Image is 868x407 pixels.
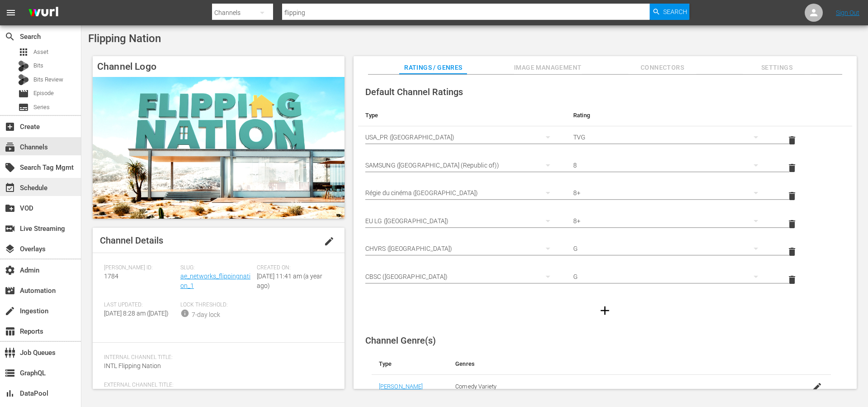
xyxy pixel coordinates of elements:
span: delete [787,246,797,257]
th: Type [358,105,566,126]
span: Job Queues [5,347,15,358]
span: delete [787,135,797,146]
div: Bits Review [18,74,29,85]
th: Rating [566,105,774,126]
span: Channel Genre(s) [365,335,436,346]
a: ae_networks_flippingnation_1 [180,273,250,289]
span: Image Management [514,62,582,73]
span: Search Tag Mgmt [5,162,15,173]
span: Series [18,102,29,113]
span: Lock Threshold: [180,302,252,309]
span: Reports [5,326,15,337]
button: delete [781,157,803,179]
span: External Channel Title: [104,382,329,389]
button: Search [650,4,689,20]
div: 7-day lock [192,310,220,320]
div: Bits [18,61,29,72]
span: delete [787,219,797,230]
table: simple table [358,105,852,293]
span: edit [324,236,335,247]
button: delete [781,213,803,235]
div: EU LG ([GEOGRAPHIC_DATA]) [365,208,559,234]
div: CHVRS ([GEOGRAPHIC_DATA]) [365,236,559,261]
img: ans4CAIJ8jUAAAAAAAAAAAAAAAAAAAAAAAAgQb4GAAAAAAAAAAAAAAAAAAAAAAAAJMjXAAAAAAAAAAAAAAAAAAAAAAAAgAT5G... [22,2,65,24]
div: G [573,236,767,261]
span: Episode [18,88,29,99]
span: INTL Flipping Nation [104,362,161,369]
button: edit [318,230,340,252]
span: GraphQL [5,368,15,378]
span: Schedule [5,182,15,193]
th: Type [372,353,448,375]
span: delete [787,163,797,173]
span: Settings [743,62,811,73]
span: Overlays [5,244,15,254]
span: Series [33,103,50,112]
div: 8+ [573,180,767,206]
a: [PERSON_NAME] [379,383,423,390]
a: Sign Out [836,9,859,16]
div: SAMSUNG ([GEOGRAPHIC_DATA] (Republic of)) [365,153,559,178]
div: CBSC ([GEOGRAPHIC_DATA]) [365,264,559,289]
span: [DATE] 11:41 am (a year ago) [257,273,322,289]
span: Asset [33,48,48,57]
div: USA_PR ([GEOGRAPHIC_DATA]) [365,124,559,150]
span: Admin [5,265,15,276]
span: 1784 [104,273,118,280]
span: [PERSON_NAME] ID: [104,264,176,272]
div: Régie du cinéma ([GEOGRAPHIC_DATA]) [365,180,559,206]
button: delete [781,185,803,207]
span: delete [787,191,797,201]
span: Flipping Nation [88,32,161,45]
button: delete [781,269,803,291]
span: Slug: [180,264,252,272]
button: delete [781,129,803,151]
span: Live Streaming [5,223,15,234]
span: menu [5,7,16,18]
span: Search [663,4,687,20]
button: delete [781,241,803,263]
span: Channel Details [100,235,163,246]
span: Internal Channel Title: [104,354,329,361]
span: Bits [33,61,43,70]
span: VOD [5,203,15,214]
span: Default Channel Ratings [365,86,463,97]
span: Create [5,121,15,132]
span: [DATE] 8:28 am ([DATE]) [104,310,169,317]
div: TVG [573,124,767,150]
h4: Channel Logo [93,56,344,77]
span: Search [5,31,15,42]
span: Episode [33,89,54,98]
span: Bits Review [33,75,63,84]
span: Automation [5,285,15,296]
span: Created On: [257,264,329,272]
span: Ratings / Genres [399,62,467,73]
span: Last Updated: [104,302,176,309]
span: info [180,309,189,318]
div: G [573,264,767,289]
span: Asset [18,47,29,57]
th: Genres [448,353,780,375]
span: Channels [5,142,15,153]
span: DataPool [5,388,15,399]
img: Flipping Nation [93,77,344,219]
span: delete [787,274,797,285]
div: 8+ [573,208,767,234]
div: 8 [573,153,767,178]
span: Connectors [628,62,696,73]
span: Ingestion [5,306,15,316]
